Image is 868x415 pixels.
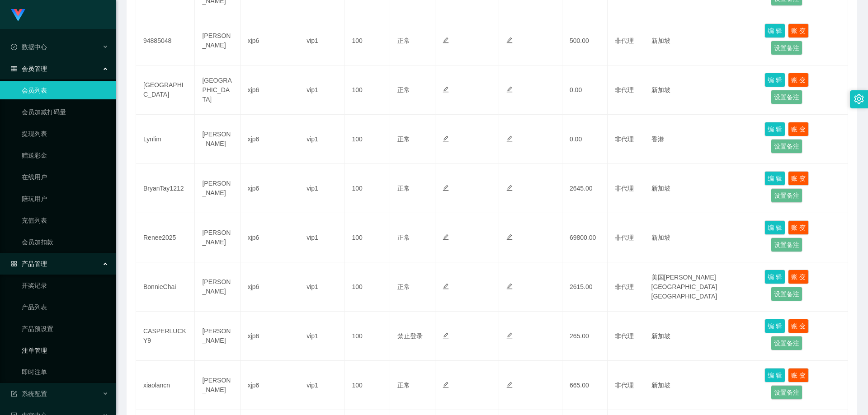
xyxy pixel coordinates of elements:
[22,320,108,338] a: 产品预设置
[771,287,802,301] button: 设置备注
[615,234,634,241] span: 非代理
[615,135,634,143] span: 非代理
[788,171,809,186] button: 账 变
[764,171,785,186] button: 编 辑
[11,391,17,397] i: 图标: form
[299,361,344,410] td: vip1
[22,190,108,208] a: 陪玩用户
[764,368,785,382] button: 编 辑
[644,312,758,361] td: 新加坡
[644,65,758,115] td: 新加坡
[644,361,758,410] td: 新加坡
[299,312,344,361] td: vip1
[22,341,108,359] a: 注单管理
[136,213,195,262] td: Renee2025
[299,16,344,65] td: vip1
[397,234,410,241] span: 正常
[506,332,513,339] i: 图标: edit
[22,211,108,229] a: 充值列表
[11,261,17,267] i: 图标: appstore-o
[136,16,195,65] td: 94885048
[615,332,634,340] span: 非代理
[443,234,449,240] i: 图标: edit
[397,86,410,93] span: 正常
[136,65,195,115] td: [GEOGRAPHIC_DATA]
[344,262,390,312] td: 100
[615,382,634,389] span: 非代理
[344,115,390,164] td: 100
[506,37,513,43] i: 图标: edit
[22,168,108,186] a: 在线用户
[22,276,108,294] a: 开奖记录
[397,185,410,192] span: 正常
[788,73,809,87] button: 账 变
[195,16,240,65] td: [PERSON_NAME]
[22,146,108,164] a: 赠送彩金
[397,283,410,290] span: 正常
[344,164,390,213] td: 100
[397,382,410,389] span: 正常
[22,298,108,316] a: 产品列表
[764,220,785,235] button: 编 辑
[764,319,785,333] button: 编 辑
[344,312,390,361] td: 100
[299,262,344,312] td: vip1
[506,382,513,388] i: 图标: edit
[615,283,634,290] span: 非代理
[644,164,758,213] td: 新加坡
[506,135,513,142] i: 图标: edit
[854,94,864,104] i: 图标: setting
[506,283,513,289] i: 图标: edit
[764,73,785,87] button: 编 辑
[615,185,634,192] span: 非代理
[136,361,195,410] td: xiaolancn
[195,312,240,361] td: [PERSON_NAME]
[764,122,785,136] button: 编 辑
[788,319,809,333] button: 账 变
[771,188,802,203] button: 设置备注
[22,81,108,99] a: 会员列表
[241,115,299,164] td: xjp6
[136,164,195,213] td: BryanTay1212
[22,125,108,143] a: 提现列表
[11,390,47,397] span: 系统配置
[771,336,802,350] button: 设置备注
[195,262,240,312] td: [PERSON_NAME]
[443,332,449,339] i: 图标: edit
[788,23,809,38] button: 账 变
[771,41,802,55] button: 设置备注
[241,65,299,115] td: xjp6
[195,115,240,164] td: [PERSON_NAME]
[443,135,449,142] i: 图标: edit
[344,65,390,115] td: 100
[136,262,195,312] td: BonnieChai
[344,16,390,65] td: 100
[22,233,108,251] a: 会员加扣款
[397,37,410,44] span: 正常
[771,385,802,400] button: 设置备注
[788,220,809,235] button: 账 变
[241,16,299,65] td: xjp6
[11,65,17,72] i: 图标: table
[562,115,608,164] td: 0.00
[771,139,802,154] button: 设置备注
[562,213,608,262] td: 69800.00
[644,213,758,262] td: 新加坡
[562,361,608,410] td: 665.00
[299,164,344,213] td: vip1
[615,37,634,44] span: 非代理
[764,270,785,284] button: 编 辑
[241,262,299,312] td: xjp6
[195,213,240,262] td: [PERSON_NAME]
[397,135,410,143] span: 正常
[771,90,802,104] button: 设置备注
[443,185,449,191] i: 图标: edit
[11,44,17,50] i: 图标: check-circle-o
[615,86,634,93] span: 非代理
[644,115,758,164] td: 香港
[22,363,108,381] a: 即时注单
[195,361,240,410] td: [PERSON_NAME]
[241,164,299,213] td: xjp6
[764,23,785,38] button: 编 辑
[562,16,608,65] td: 500.00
